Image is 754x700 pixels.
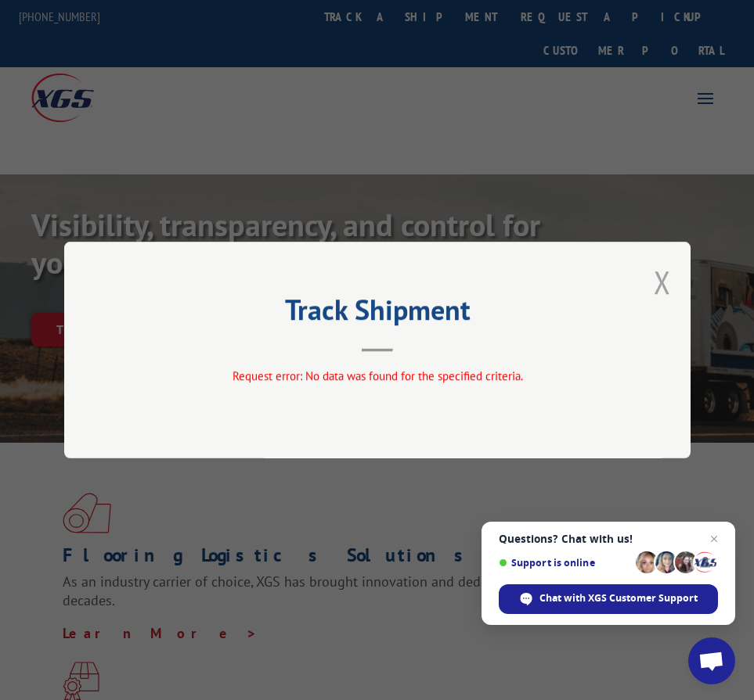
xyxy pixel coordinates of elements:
div: Open chat [688,637,735,684]
span: Chat with XGS Customer Support [539,591,698,605]
span: Support is online [499,557,630,569]
span: Close chat [705,529,723,548]
span: Questions? Chat with us! [499,533,718,545]
div: Chat with XGS Customer Support [499,584,718,614]
button: Close modal [654,261,671,303]
h2: Track Shipment [143,299,612,328]
span: Request error: No data was found for the specified criteria. [232,368,522,383]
